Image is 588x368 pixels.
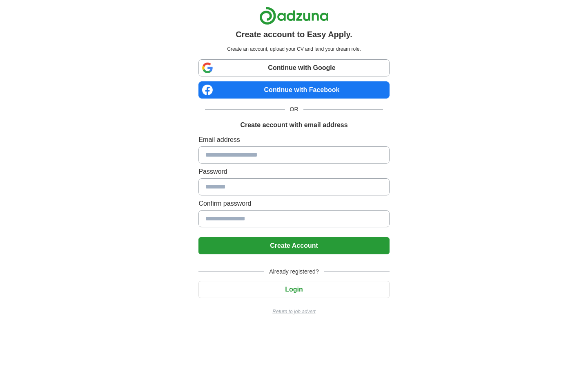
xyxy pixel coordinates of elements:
[198,59,389,76] a: Continue with Google
[240,120,347,130] h1: Create account with email address
[259,7,329,25] img: Adzuna logo
[198,199,389,209] label: Confirm password
[285,105,303,114] span: OR
[198,281,389,298] button: Login
[264,267,323,276] span: Already registered?
[200,45,388,53] p: Create an account, upload your CV and land your dream role.
[198,308,389,315] a: Return to job advert
[198,135,389,145] label: Email address
[198,81,389,99] a: Continue with Facebook
[198,167,389,177] label: Password
[236,28,352,40] h1: Create account to Easy Apply.
[198,237,389,254] button: Create Account
[198,286,389,293] a: Login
